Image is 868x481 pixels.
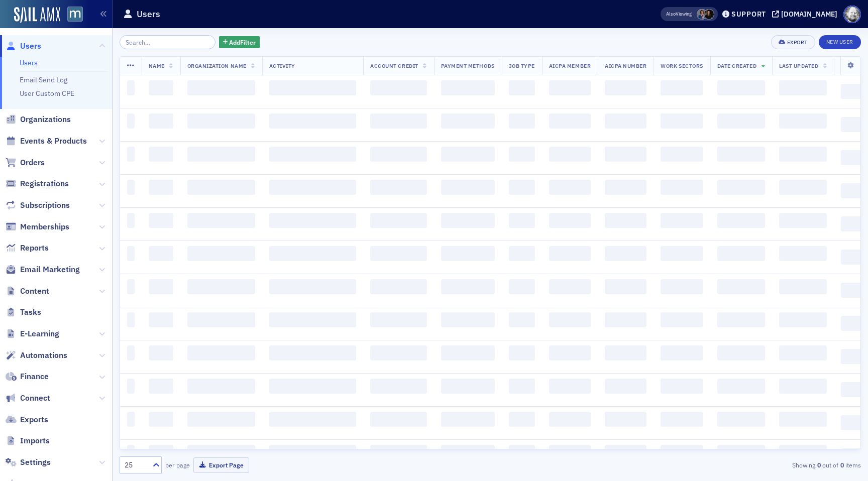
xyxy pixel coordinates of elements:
[731,10,766,19] div: Support
[370,445,426,460] span: ‌
[787,40,808,45] div: Export
[509,412,535,427] span: ‌
[269,412,357,427] span: ‌
[187,113,255,129] span: ‌
[120,35,215,49] input: Search…
[127,345,135,360] span: ‌
[6,371,49,382] a: Finance
[20,58,38,67] a: Users
[661,180,703,195] span: ‌
[509,147,535,162] span: ‌
[20,200,70,211] span: Subscriptions
[149,412,173,427] span: ‌
[149,445,173,460] span: ‌
[6,157,45,168] a: Orders
[771,35,815,49] button: Export
[441,180,495,195] span: ‌
[779,279,827,294] span: ‌
[717,113,765,129] span: ‌
[661,80,703,95] span: ‌
[605,379,646,394] span: ‌
[509,62,535,69] span: Job Type
[843,6,861,23] span: Profile
[717,412,765,427] span: ‌
[509,246,535,261] span: ‌
[717,312,765,327] span: ‌
[704,9,714,20] span: Lauren McDonough
[661,379,703,394] span: ‌
[549,62,591,69] span: AICPA Member
[717,147,765,162] span: ‌
[661,147,703,162] span: ‌
[20,371,49,382] span: Finance
[666,11,676,17] div: Also
[127,412,135,427] span: ‌
[269,80,357,95] span: ‌
[127,312,135,327] span: ‌
[441,379,495,394] span: ‌
[187,312,255,327] span: ‌
[20,393,50,404] span: Connect
[509,445,535,460] span: ‌
[127,213,135,228] span: ‌
[165,460,190,469] label: per page
[187,213,255,228] span: ‌
[127,113,135,129] span: ‌
[779,213,827,228] span: ‌
[20,75,67,84] a: Email Send Log
[717,345,765,360] span: ‌
[370,246,426,261] span: ‌
[20,286,49,297] span: Content
[549,147,591,162] span: ‌
[370,345,426,360] span: ‌
[666,11,692,18] span: Viewing
[67,7,83,22] img: SailAMX
[187,180,255,195] span: ‌
[370,379,426,394] span: ‌
[779,345,827,360] span: ‌
[605,312,646,327] span: ‌
[149,345,173,360] span: ‌
[6,264,80,275] a: Email Marketing
[509,113,535,129] span: ‌
[149,62,165,69] span: Name
[187,80,255,95] span: ‌
[20,457,51,468] span: Settings
[269,62,295,69] span: Activity
[20,136,87,147] span: Events & Products
[549,279,591,294] span: ‌
[20,221,69,232] span: Memberships
[269,213,357,228] span: ‌
[509,379,535,394] span: ‌
[20,435,50,446] span: Imports
[20,89,74,98] a: User Custom CPE
[815,460,822,469] strong: 0
[509,279,535,294] span: ‌
[187,62,247,69] span: Organization Name
[6,393,50,404] a: Connect
[370,412,426,427] span: ‌
[838,460,845,469] strong: 0
[127,379,135,394] span: ‌
[6,221,69,232] a: Memberships
[717,180,765,195] span: ‌
[779,147,827,162] span: ‌
[127,445,135,460] span: ‌
[20,114,71,125] span: Organizations
[549,80,591,95] span: ‌
[779,445,827,460] span: ‌
[6,307,41,318] a: Tasks
[549,345,591,360] span: ‌
[20,328,59,339] span: E-Learning
[187,445,255,460] span: ‌
[20,178,69,189] span: Registrations
[187,147,255,162] span: ‌
[661,445,703,460] span: ‌
[269,113,357,129] span: ‌
[441,345,495,360] span: ‌
[605,180,646,195] span: ‌
[149,147,173,162] span: ‌
[269,312,357,327] span: ‌
[717,379,765,394] span: ‌
[149,113,173,129] span: ‌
